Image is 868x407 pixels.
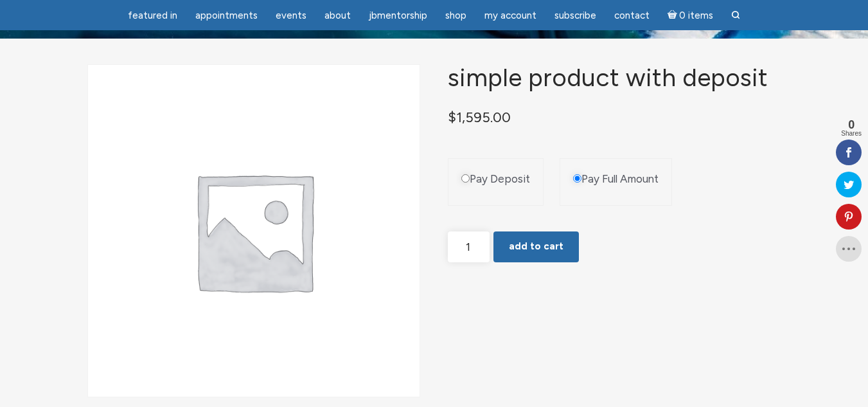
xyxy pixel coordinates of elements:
a: Contact [607,3,657,28]
span: $ [448,109,456,125]
label: Pay Deposit [470,172,530,187]
button: Add to cart [493,231,579,262]
a: Subscribe [547,3,604,28]
span: Contact [614,10,650,21]
span: Shop [445,10,466,21]
a: Events [268,3,314,28]
span: Events [276,10,306,21]
a: My Account [477,3,544,28]
bdi: 1,595.00 [448,109,511,125]
span: About [324,10,351,21]
a: Cart0 items [660,2,722,28]
label: Pay Full Amount [581,172,659,187]
a: About [317,3,359,28]
span: Shares [841,131,862,137]
span: Appointments [195,10,258,21]
span: 0 items [679,11,713,21]
span: My Account [484,10,536,21]
a: featured in [120,3,185,28]
a: Shop [438,3,474,28]
input: Product quantity [448,231,490,263]
a: JBMentorship [361,3,435,28]
span: 0 [841,119,862,131]
img: Awaiting product image [88,65,420,397]
span: featured in [128,10,177,21]
i: Cart [668,10,680,21]
span: Subscribe [554,10,596,21]
h1: Simple Product with Deposit [448,64,781,92]
span: JBMentorship [369,10,427,21]
a: Appointments [188,3,265,28]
